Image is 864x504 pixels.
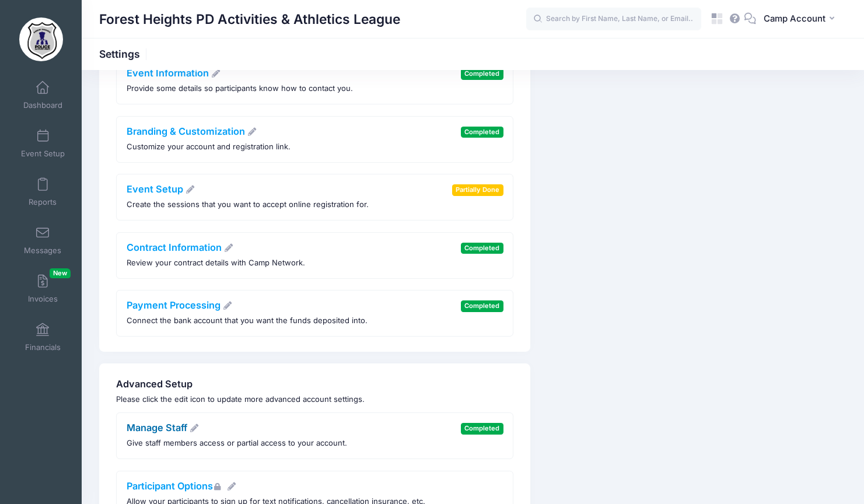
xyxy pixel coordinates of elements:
[461,423,503,434] span: Completed
[127,422,200,433] a: Manage Staff
[15,123,71,164] a: Event Setup
[15,75,71,116] a: Dashboard
[28,294,58,304] span: Invoices
[127,183,195,195] a: Event Setup
[127,125,257,137] a: Branding & Customization
[127,480,237,492] a: Participant Options
[127,257,305,269] p: Review your contract details with Camp Network.
[127,199,369,211] p: Create the sessions that you want to accept online registration for.
[24,246,61,256] span: Messages
[452,184,503,195] span: Partially Done
[461,300,503,311] span: Completed
[461,68,503,79] span: Completed
[23,100,62,110] span: Dashboard
[461,243,503,254] span: Completed
[21,149,65,159] span: Event Setup
[756,6,846,33] button: Camp Account
[99,48,150,60] h1: Settings
[461,127,503,138] span: Completed
[127,242,234,253] a: Contract Information
[764,12,825,25] span: Camp Account
[29,197,57,207] span: Reports
[127,141,291,153] p: Customize your account and registration link.
[25,342,61,352] span: Financials
[127,437,347,449] p: Give staff members access or partial access to your account.
[127,315,368,327] p: Connect the bank account that you want the funds deposited into.
[50,268,71,278] span: New
[15,171,71,212] a: Reports
[15,220,71,261] a: Messages
[127,299,233,311] a: Payment Processing
[19,17,63,61] img: Forest Heights PD Activities & Athletics League
[15,268,71,309] a: InvoicesNew
[127,67,221,79] a: Event Information
[99,6,400,33] h1: Forest Heights PD Activities & Athletics League
[116,394,513,405] p: Please click the edit icon to update more advanced account settings.
[526,8,701,31] input: Search by First Name, Last Name, or Email...
[116,379,513,390] h4: Advanced Setup
[127,83,353,94] p: Provide some details so participants know how to contact you.
[15,317,71,358] a: Financials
